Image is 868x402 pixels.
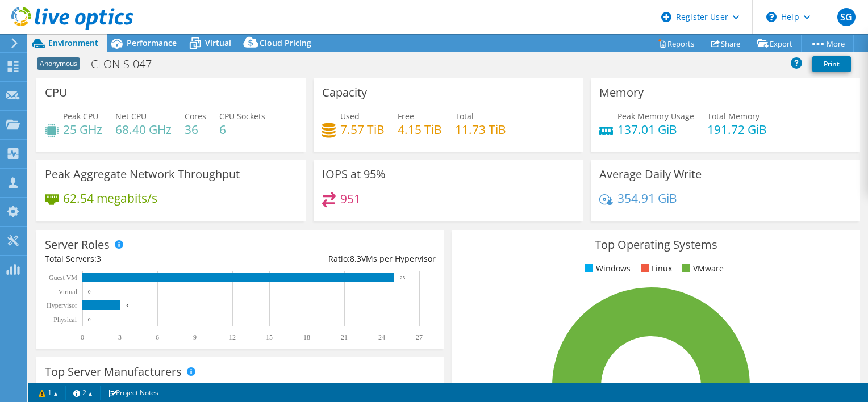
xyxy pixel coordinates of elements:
svg: \n [766,12,777,22]
text: 3 [126,303,128,308]
span: Total Memory [707,111,759,122]
span: Used [340,111,360,122]
li: Linux [638,262,672,275]
span: Cores [185,111,206,122]
h3: Server Roles [45,238,110,251]
text: 21 [341,333,348,341]
div: Ratio: VMs per Hypervisor [240,253,436,265]
h4: 191.72 GiB [707,123,767,136]
a: Print [812,56,851,72]
text: 12 [229,333,236,341]
span: Environment [48,37,98,48]
a: 1 [31,386,66,400]
h4: 6 [219,123,265,136]
text: Physical [53,316,77,324]
text: Guest VM [49,274,77,282]
span: Peak Memory Usage [617,111,694,122]
h4: 68.40 GHz [115,123,172,136]
a: More [801,35,854,52]
tspan: ESXi 6.7 [508,382,530,390]
text: Virtual [59,288,78,296]
h4: 62.54 megabits/s [63,192,157,204]
h3: IOPS at 95% [322,168,386,181]
h4: 137.01 GiB [617,123,694,136]
span: Cloud Pricing [260,37,311,48]
text: 27 [416,333,423,341]
h3: Memory [599,86,644,99]
text: 6 [156,333,159,341]
span: 3 [97,253,101,264]
text: Hypervisor [47,301,77,309]
h3: Top Operating Systems [461,238,852,251]
h4: Total Manufacturers: [45,380,436,392]
h1: CLON-S-047 [86,58,169,70]
a: Reports [649,35,703,52]
a: Share [703,35,749,52]
span: 8.3 [350,253,361,264]
a: Export [749,35,802,52]
text: 15 [266,333,273,341]
li: Windows [582,262,631,275]
text: 0 [81,333,84,341]
span: Total [455,111,474,122]
a: 2 [65,386,101,400]
a: Project Notes [100,386,166,400]
text: 0 [88,289,91,295]
div: Total Servers: [45,253,240,265]
h3: CPU [45,86,68,99]
span: Peak CPU [63,111,98,122]
span: Free [398,111,414,122]
text: 0 [88,317,91,323]
span: Performance [127,37,177,48]
h4: 11.73 TiB [455,123,506,136]
h4: 951 [340,192,361,205]
h3: Peak Aggregate Network Throughput [45,168,240,181]
text: 24 [378,333,385,341]
text: 9 [193,333,197,341]
h4: 36 [185,123,206,136]
span: CPU Sockets [219,111,265,122]
h4: 7.57 TiB [340,123,385,136]
h3: Capacity [322,86,367,99]
span: Net CPU [115,111,147,122]
h4: 25 GHz [63,123,102,136]
span: Virtual [205,37,231,48]
tspan: 100.0% [487,382,508,390]
text: 3 [118,333,122,341]
li: VMware [679,262,724,275]
span: Anonymous [37,57,80,70]
span: 1 [118,380,122,391]
text: 25 [400,275,406,280]
h4: 354.91 GiB [617,192,677,204]
h3: Average Daily Write [599,168,702,181]
h3: Top Server Manufacturers [45,366,182,378]
h4: 4.15 TiB [398,123,442,136]
span: SG [837,8,856,26]
text: 18 [303,333,310,341]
